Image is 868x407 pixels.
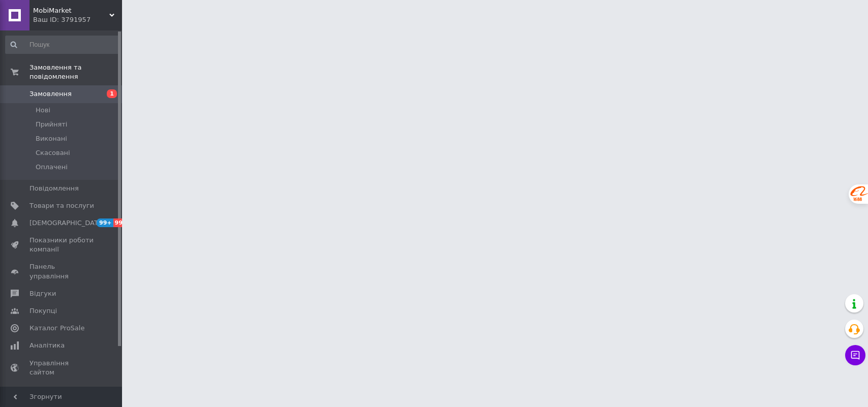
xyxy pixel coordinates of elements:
span: 99+ [97,218,113,227]
span: Аналітика [29,341,65,350]
div: Ваш ID: 3791957 [33,15,122,24]
input: Пошук [5,36,119,54]
span: Нові [36,106,50,115]
span: 99+ [113,218,130,227]
span: MobiMarket [33,6,109,15]
span: Скасовані [36,148,70,158]
span: Управління сайтом [29,359,94,377]
span: Панель управління [29,262,94,280]
button: Чат з покупцем [845,345,865,365]
span: Оплачені [36,163,68,172]
span: Відгуки [29,289,56,298]
span: Гаманець компанії [29,385,94,403]
span: Каталог ProSale [29,324,84,333]
span: Замовлення [29,89,72,99]
span: Товари та послуги [29,201,94,210]
span: Виконані [36,134,67,143]
span: Показники роботи компанії [29,236,94,254]
span: Покупці [29,306,57,316]
span: [DEMOGRAPHIC_DATA] [29,218,105,228]
span: 1 [107,89,117,98]
span: Прийняті [36,120,67,129]
span: Повідомлення [29,184,79,193]
span: Замовлення та повідомлення [29,63,122,81]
